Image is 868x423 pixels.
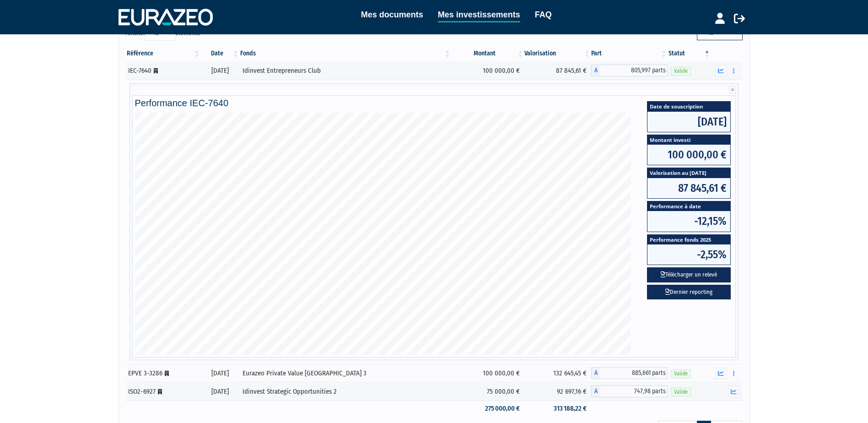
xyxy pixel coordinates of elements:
[451,61,524,80] td: 100 000,00 €
[671,388,691,396] span: Valide
[647,112,730,132] span: [DATE]
[647,235,730,244] span: Performance fonds 2025
[524,401,591,417] td: 313 188,22 €
[201,46,239,61] th: Date: activer pour trier la colonne par ordre croissant
[524,46,591,61] th: Valorisation: activer pour trier la colonne par ordre croissant
[243,387,448,396] div: Idinvest Strategic Opportunities 2
[524,61,591,80] td: 87 845,61 €
[647,285,731,300] a: Dernier reporting
[451,382,524,401] td: 75 000,00 €
[126,46,201,61] th: Référence : activer pour trier la colonne par ordre croissant
[591,367,600,379] span: A
[158,389,162,395] i: [Français] Personne morale
[600,367,668,379] span: 885,661 parts
[668,46,711,61] th: Statut : activer pour trier la colonne par ordre d&eacute;croissant
[647,267,731,282] button: Télécharger un relevé
[591,367,668,379] div: A - Eurazeo Private Value Europe 3
[451,401,524,417] td: 275 000,00 €
[647,102,730,111] span: Date de souscription
[647,244,730,265] span: -2,55%
[600,385,668,397] span: 747,98 parts
[600,65,668,76] span: 805,997 parts
[591,385,600,397] span: A
[243,369,448,378] div: Eurazeo Private Value [GEOGRAPHIC_DATA] 3
[128,66,198,76] div: IEC-7640
[204,66,236,76] div: [DATE]
[591,65,600,76] span: A
[591,46,668,61] th: Part: activer pour trier la colonne par ordre croissant
[671,369,691,378] span: Valide
[647,178,730,198] span: 87 845,61 €
[535,8,552,21] a: FAQ
[135,98,733,108] h4: Performance IEC-7640
[451,46,524,61] th: Montant: activer pour trier la colonne par ordre croissant
[524,382,591,401] td: 92 697,16 €
[128,387,198,396] div: ISO2-6927
[591,385,668,397] div: A - Idinvest Strategic Opportunities 2
[451,364,524,382] td: 100 000,00 €
[204,369,236,378] div: [DATE]
[671,67,691,76] span: Valide
[647,168,730,178] span: Valorisation au [DATE]
[361,8,423,21] a: Mes documents
[204,387,236,396] div: [DATE]
[647,135,730,145] span: Montant investi
[591,65,668,76] div: A - Idinvest Entrepreneurs Club
[128,369,198,378] div: EPVE 3-3286
[647,201,730,211] span: Performance à date
[647,145,730,165] span: 100 000,00 €
[165,371,169,376] i: [Français] Personne morale
[647,211,730,231] span: -12,15%
[239,46,451,61] th: Fonds: activer pour trier la colonne par ordre croissant
[119,9,213,25] img: 1732889491-logotype_eurazeo_blanc_rvb.png
[154,68,158,74] i: [Français] Personne morale
[524,364,591,382] td: 132 645,45 €
[243,66,448,76] div: Idinvest Entrepreneurs Club
[438,8,520,22] a: Mes investissements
